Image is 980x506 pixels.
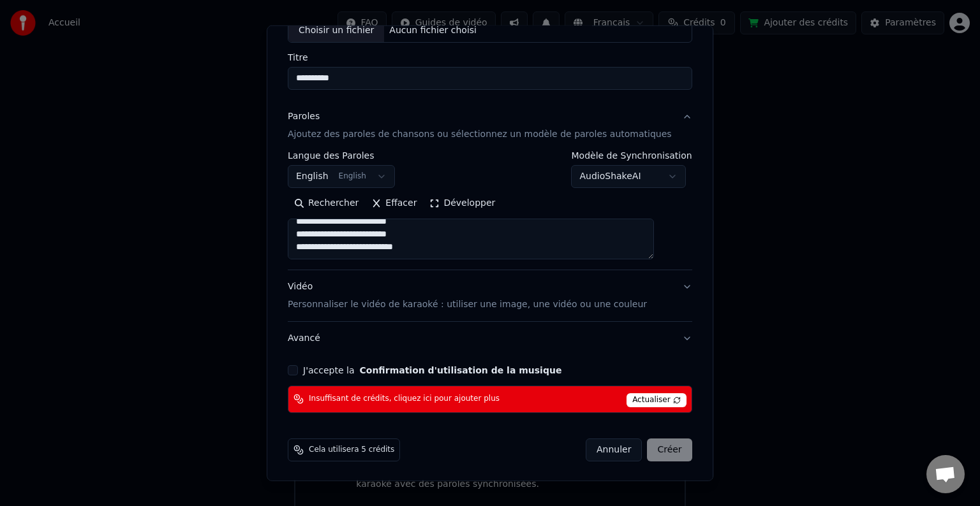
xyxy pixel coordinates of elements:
[424,193,502,213] button: Développer
[288,19,384,42] div: Choisir un fichier
[572,151,692,160] label: Modèle de Synchronisation
[288,151,692,270] div: ParolesAjoutez des paroles de chansons ou sélectionnez un modèle de paroles automatiques
[288,110,320,123] div: Paroles
[288,151,395,160] label: Langue des Paroles
[385,24,482,37] div: Aucun fichier choisi
[288,193,365,213] button: Rechercher
[288,128,672,141] p: Ajoutez des paroles de chansons ou sélectionnez un modèle de paroles automatiques
[288,53,692,62] label: Titre
[309,445,394,455] span: Cela utilisera 5 crédits
[288,322,692,355] button: Avancé
[309,394,500,404] span: Insuffisant de crédits, cliquez ici pour ajouter plus
[627,393,687,407] span: Actualiser
[365,193,423,213] button: Effacer
[288,100,692,151] button: ParolesAjoutez des paroles de chansons ou sélectionnez un modèle de paroles automatiques
[288,280,647,311] div: Vidéo
[360,366,562,375] button: J'accepte la
[586,438,642,461] button: Annuler
[288,270,692,321] button: VidéoPersonnaliser le vidéo de karaoké : utiliser une image, une vidéo ou une couleur
[303,366,561,375] label: J'accepte la
[288,298,647,311] p: Personnaliser le vidéo de karaoké : utiliser une image, une vidéo ou une couleur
